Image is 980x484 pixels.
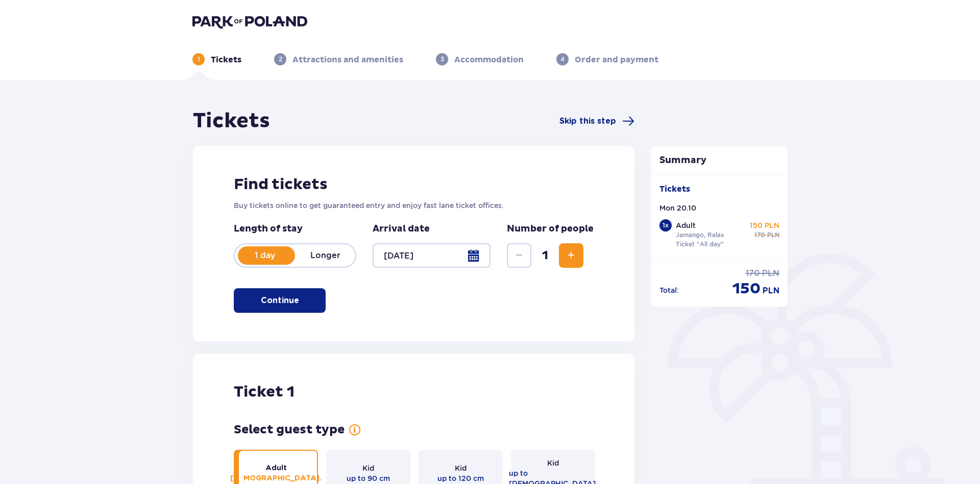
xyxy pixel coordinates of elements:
[754,231,765,240] p: 170
[198,55,200,64] p: 1
[230,473,322,483] p: [DEMOGRAPHIC_DATA].
[211,54,241,65] p: Tickets
[507,243,531,268] button: Decrease
[560,55,565,64] p: 4
[659,285,679,295] p: Total :
[659,183,690,195] p: Tickets
[234,422,345,437] p: Select guest type
[659,219,672,232] div: 1 x
[762,268,779,279] p: PLN
[295,250,355,261] p: Longer
[193,108,270,134] h1: Tickets
[676,240,724,249] p: Ticket "All day"
[651,154,788,167] p: Summary
[235,250,295,261] p: 1 day
[575,54,658,65] p: Order and payment
[559,116,616,127] span: Skip this step
[455,463,467,473] p: Kid
[234,223,356,235] p: Length of stay
[292,54,403,65] p: Attractions and amenities
[676,220,696,231] p: Adult
[234,200,594,211] p: Buy tickets online to get guaranteed entry and enjoy fast lane ticket offices.
[507,223,594,235] p: Number of people
[559,243,583,268] button: Increase
[373,223,430,235] p: Arrival date
[676,231,724,240] p: Jamango, Relax
[234,175,594,194] h2: Find tickets
[559,115,634,127] a: Skip this step
[454,54,524,65] p: Accommodation
[547,458,559,468] p: Kid
[732,279,761,298] p: 150
[192,14,307,29] img: Park of Poland logo
[261,295,299,306] p: Continue
[767,231,779,240] p: PLN
[234,382,295,402] p: Ticket 1
[440,55,444,64] p: 3
[763,285,779,296] p: PLN
[437,473,484,483] p: up to 120 cm
[265,463,287,473] p: Adult
[234,288,326,313] button: Continue
[746,268,760,279] p: 170
[750,220,779,231] p: 150 PLN
[362,463,374,473] p: Kid
[347,473,390,483] p: up to 90 cm
[659,203,696,213] p: Mon 20.10
[533,248,557,263] span: 1
[279,55,282,64] p: 2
